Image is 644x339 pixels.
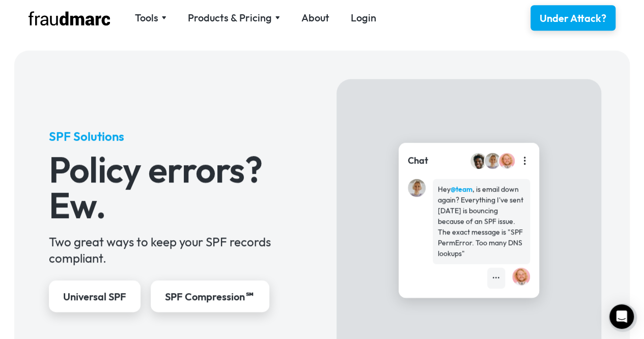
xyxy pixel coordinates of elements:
[135,11,158,25] div: Tools
[492,273,500,283] div: •••
[351,11,376,25] a: Login
[49,280,141,312] a: Universal SPF
[530,5,615,31] a: Under Attack?
[438,184,525,259] div: Hey , is email down again? Everything I've sent [DATE] is bouncing because of an SPF issue. The e...
[151,280,269,312] a: SPF Compression℠
[49,128,302,144] h5: SPF Solutions
[135,11,166,25] div: Tools
[49,233,302,266] div: Two great ways to keep your SPF records compliant.
[609,304,634,329] div: Open Intercom Messenger
[165,290,255,304] div: SPF Compression℠
[63,290,126,304] div: Universal SPF
[540,11,606,25] div: Under Attack?
[301,11,329,25] a: About
[188,11,280,25] div: Products & Pricing
[49,151,302,223] h3: Policy errors? Ew.
[451,185,472,194] strong: @team
[188,11,272,25] div: Products & Pricing
[408,154,428,167] div: Chat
